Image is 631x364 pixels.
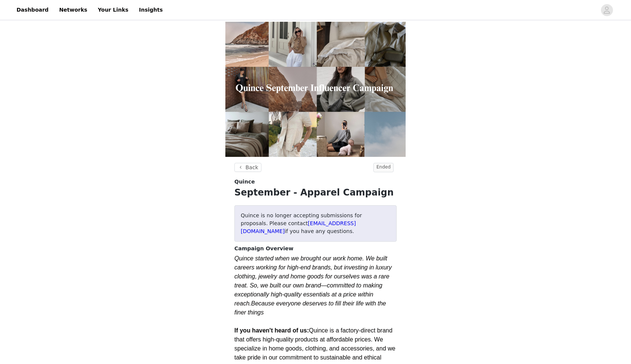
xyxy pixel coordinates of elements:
[234,300,386,316] em: Because everyone deserves to fill their life with the finer things
[234,163,261,172] button: Back
[12,2,53,18] a: Dashboard
[234,245,397,253] h4: Campaign Overview
[234,255,392,307] em: Quince started when we brought our work home. We built careers working for high-end brands, but i...
[373,163,394,172] span: Ended
[134,2,167,18] a: Insights
[241,212,390,235] p: Quince is no longer accepting submissions for proposals. Please contact if you have any questions.
[54,2,92,18] a: Networks
[93,2,133,18] a: Your Links
[225,22,406,157] img: campaign image
[234,186,397,199] h1: September - Apparel Campaign
[603,4,610,16] div: avatar
[234,178,255,186] span: Quince
[234,327,309,334] strong: If you haven't heard of us:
